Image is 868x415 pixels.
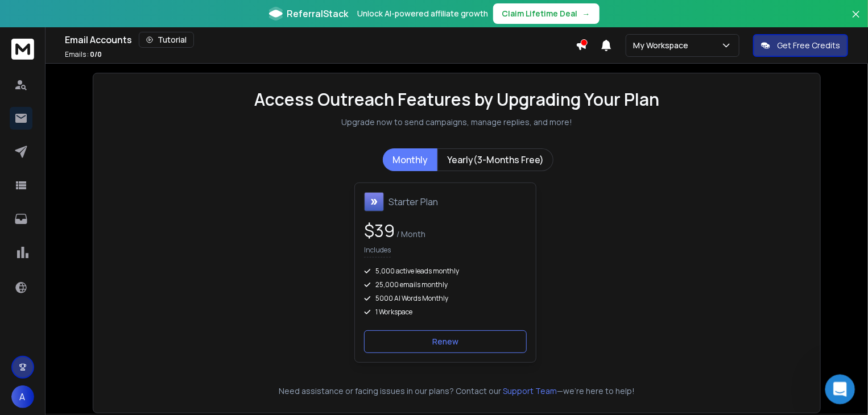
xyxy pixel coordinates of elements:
button: Close banner [849,7,863,34]
div: Lakshita • 18m ago [18,293,86,300]
button: Emoji picker [36,327,45,337]
div: 5,000 active leads monthly [364,267,527,276]
div: Amalan says… [9,31,218,65]
button: go back [7,5,29,26]
p: Need assistance or facing issues in our plans? Contact our —we're here to help! [109,385,804,397]
button: A [11,385,34,408]
p: Active in the last 15m [55,14,137,26]
button: Support Team [503,385,557,397]
h1: Access Outreach Features by Upgrading Your Plan [254,89,659,110]
iframe: Intercom live chat [825,375,855,405]
div: Or book a call with us here: [18,111,177,133]
a: [EMAIL_ADDRESS][DOMAIN_NAME] [50,200,144,221]
img: Starter Plan icon [364,192,384,211]
button: Start recording [72,327,81,337]
h1: Starter Plan [388,195,438,209]
span: $ 39 [364,219,395,242]
div: Amalan says… [9,165,218,255]
button: Send a message… [195,323,213,341]
span: ReferralStack [287,7,349,20]
button: Home [178,5,200,26]
div: Email Accounts [65,32,576,48]
div: Hey guysCan you remove the email[EMAIL_ADDRESS][DOMAIN_NAME].associated with this account [41,165,218,246]
button: Upload attachment [18,327,27,337]
div: 25,000 emails monthly [364,280,527,289]
h1: Lakshita [55,6,93,14]
div: Lakshita says… [9,255,218,311]
div: [DATE] [9,150,218,165]
button: Monthly [383,148,437,171]
span: 0 / 0 [90,49,102,59]
div: Can you remove the email . [50,188,209,222]
div: Lakshita says… [9,65,218,150]
div: associated with this account [50,227,209,239]
div: Hey [PERSON_NAME], sure you can join this call if you are available now:[URL][DOMAIN_NAME]Or book... [9,65,187,140]
button: Get Free Credits [753,34,848,57]
button: Renew [364,330,527,353]
button: Yearly(3-Months Free) [437,148,553,171]
div: hello? [186,38,209,49]
button: Tutorial [139,32,194,48]
div: hello? [177,31,218,56]
div: 1 Workspace [364,308,527,317]
div: Hey [PERSON_NAME], sure you can join this call if you are available now: [18,72,177,106]
img: Profile image for Lakshita [32,6,51,24]
span: / Month [395,229,425,239]
div: Close [200,5,220,25]
div: 5000 AI Words Monthly [364,294,527,303]
p: Unlock AI-powered affiliate growth [358,8,489,19]
div: Hey guys [50,172,209,183]
p: Get Free Credits [777,40,840,51]
div: Sure, we will delete it and update you shortly. [18,262,177,284]
p: Emails : [65,50,102,59]
button: Claim Lifetime Deal→ [493,3,600,24]
p: Includes [364,246,391,258]
p: Upgrade now to send campaigns, manage replies, and more! [341,117,572,128]
span: → [582,8,590,19]
textarea: Message… [10,304,218,323]
button: Gif picker [54,327,63,337]
p: My Workspace [633,40,693,51]
div: Sure, we will delete it and update you shortly.Lakshita • 18m ago [9,255,187,290]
